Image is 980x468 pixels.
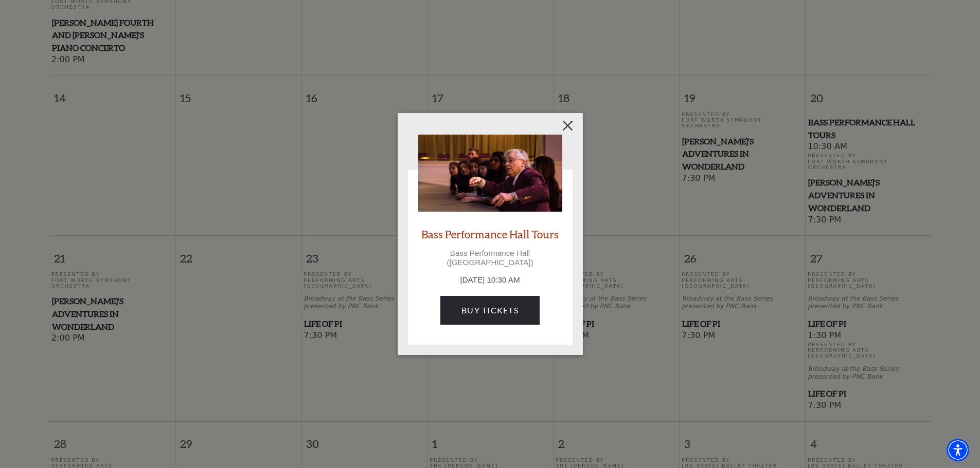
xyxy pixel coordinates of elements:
a: Bass Performance Hall Tours [421,227,559,241]
p: Bass Performance Hall ([GEOGRAPHIC_DATA]) [418,249,562,267]
a: Buy Tickets [440,296,540,325]
button: Close [558,116,577,135]
img: Bass Performance Hall Tours [418,135,562,212]
p: [DATE] 10:30 AM [418,274,562,286]
div: Accessibility Menu [947,439,969,461]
